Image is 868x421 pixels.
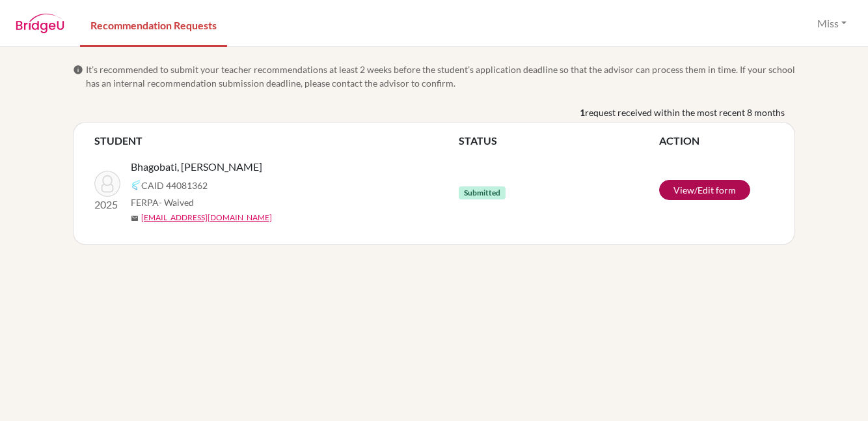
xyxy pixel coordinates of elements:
[459,133,659,149] th: STATUS
[94,171,120,197] img: Bhagobati, Henry
[16,14,64,33] img: BridgeU logo
[131,159,262,175] span: Bhagobati, [PERSON_NAME]
[459,186,506,199] span: Submitted
[141,212,272,224] a: [EMAIL_ADDRESS][DOMAIN_NAME]
[580,106,585,119] b: 1
[131,196,194,209] span: FERPA
[80,2,227,47] a: Recommendation Requests
[131,180,141,190] img: Common App logo
[659,180,750,200] a: View/Edit form
[141,179,208,192] span: CAID 44081362
[86,63,795,90] span: It’s recommended to submit your teacher recommendations at least 2 weeks before the student’s app...
[131,214,139,222] span: mail
[73,65,83,75] span: info
[159,197,194,208] span: - Waived
[94,133,459,149] th: STUDENT
[94,197,120,212] p: 2025
[659,133,774,149] th: ACTION
[811,11,852,36] button: Miss
[585,106,785,119] span: request received within the most recent 8 months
